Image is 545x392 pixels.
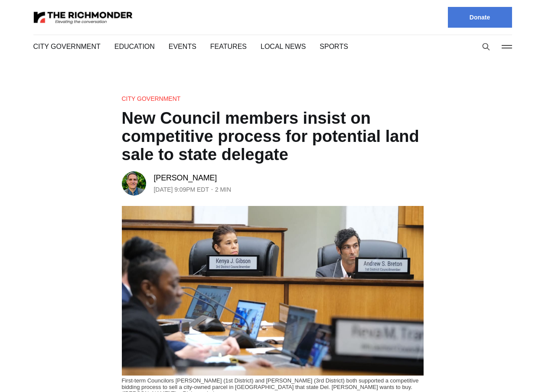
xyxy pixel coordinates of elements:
a: Sports [310,42,337,51]
a: City Government [122,94,178,103]
a: Features [206,42,240,51]
a: Education [112,42,153,51]
iframe: portal-trigger [472,350,545,392]
img: Graham Moomaw [122,171,146,196]
a: Donate [448,7,512,28]
a: Events [166,42,192,51]
a: Local News [254,42,297,51]
h1: New Council members insist on competitive process for potential land sale to state delegate [122,109,424,164]
a: City Government [33,42,98,51]
time: [DATE] 9:09PM EDT [154,184,212,195]
a: [PERSON_NAME] [154,173,218,183]
span: First-term Councilors [PERSON_NAME] (1st District) and [PERSON_NAME] (3rd District) both supporte... [122,377,423,390]
button: Search this site [480,40,493,53]
img: New Council members insist on competitive process for potential land sale to state delegate [122,206,424,376]
img: The Richmonder [33,10,133,25]
span: 2 min [218,184,235,195]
